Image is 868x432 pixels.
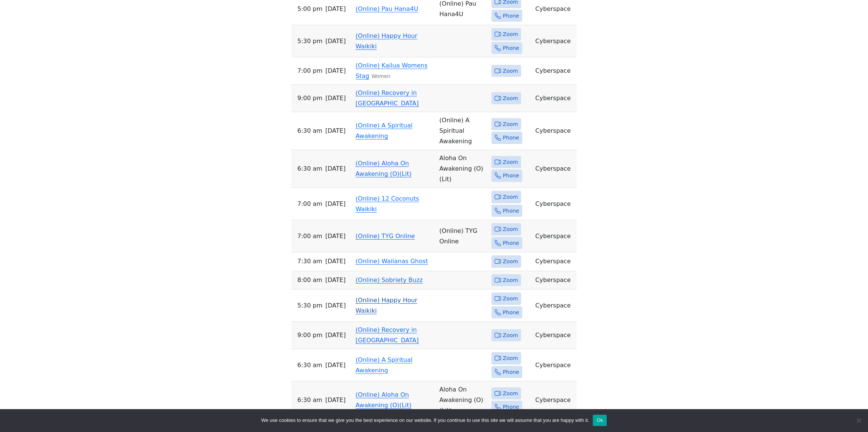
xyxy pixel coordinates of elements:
td: Aloha On Awakening (O) (Lit) [436,381,488,419]
span: Phone [503,133,519,142]
span: No [855,417,862,424]
span: Zoom [503,276,518,285]
span: [DATE] [325,300,346,311]
span: Phone [503,171,519,180]
td: Cyberspace [532,85,577,112]
span: 8:00 AM [297,275,322,285]
td: Cyberspace [532,271,577,290]
span: 7:00 PM [297,66,322,76]
a: (Online) A Spiritual Awakening [356,356,413,374]
span: Phone [503,308,519,317]
span: Phone [503,206,519,216]
span: 5:30 PM [297,36,322,46]
span: [DATE] [325,163,345,174]
span: 5:00 PM [297,4,322,14]
td: Aloha On Awakening (O) (Lit) [436,150,488,188]
td: Cyberspace [532,188,577,220]
span: Zoom [503,354,518,363]
span: We use cookies to ensure that we give you the best experience on our website. If you continue to ... [261,417,589,424]
td: Cyberspace [532,25,577,57]
span: Zoom [503,120,518,129]
span: 6:30 AM [297,163,322,174]
span: Zoom [503,192,518,202]
td: Cyberspace [532,112,577,150]
span: 5:30 PM [297,300,322,311]
a: (Online) Wailanas Ghost [356,258,428,265]
td: Cyberspace [532,349,577,381]
span: [DATE] [325,126,345,136]
span: Zoom [503,294,518,303]
a: (Online) Pau Hana4U [356,5,418,12]
span: [DATE] [325,36,346,46]
span: Zoom [503,331,518,340]
td: (Online) TYG Online [436,220,488,252]
span: [DATE] [325,231,345,241]
span: [DATE] [325,256,345,267]
span: [DATE] [325,360,345,370]
span: 6:30 AM [297,126,322,136]
span: [DATE] [325,199,345,209]
a: (Online) Aloha On Awakening (O)(Lit) [356,160,411,177]
span: [DATE] [325,93,346,103]
a: (Online) 12 Coconuts Waikiki [356,195,419,213]
span: Phone [503,402,519,412]
span: 7:00 AM [297,231,322,241]
span: Zoom [503,30,518,39]
span: 6:30 AM [297,395,322,405]
span: Zoom [503,157,518,167]
a: (Online) Happy Hour Waikiki [356,297,417,314]
button: Ok [593,415,607,426]
span: 9:00 PM [297,330,322,340]
td: Cyberspace [532,252,577,271]
span: 9:00 PM [297,93,322,103]
span: Zoom [503,66,518,76]
small: Women [371,73,390,79]
span: Phone [503,43,519,53]
td: Cyberspace [532,57,577,85]
span: [DATE] [325,395,345,405]
a: (Online) Recovery in [GEOGRAPHIC_DATA] [356,326,419,344]
td: Cyberspace [532,150,577,188]
span: [DATE] [325,275,345,285]
a: (Online) A Spiritual Awakening [356,122,413,139]
span: Zoom [503,257,518,266]
span: 7:30 AM [297,256,322,267]
span: Zoom [503,389,518,398]
span: 6:30 AM [297,360,322,370]
span: [DATE] [325,4,346,14]
a: (Online) Sobriety Buzz [356,276,423,283]
span: Phone [503,367,519,377]
td: Cyberspace [532,289,577,322]
a: (Online) Aloha On Awakening (O)(Lit) [356,391,411,409]
td: Cyberspace [532,381,577,419]
span: Zoom [503,94,518,103]
a: (Online) Recovery in [GEOGRAPHIC_DATA] [356,89,419,107]
td: Cyberspace [532,322,577,349]
td: (Online) A Spiritual Awakening [436,112,488,150]
a: (Online) Happy Hour Waikiki [356,32,417,50]
span: Phone [503,11,519,21]
span: [DATE] [325,330,346,340]
span: Zoom [503,225,518,234]
span: [DATE] [325,66,346,76]
span: Phone [503,238,519,248]
a: (Online) Kailua Womens Stag [356,62,428,79]
span: 7:00 AM [297,199,322,209]
a: (Online) TYG Online [356,232,415,240]
td: Cyberspace [532,220,577,252]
